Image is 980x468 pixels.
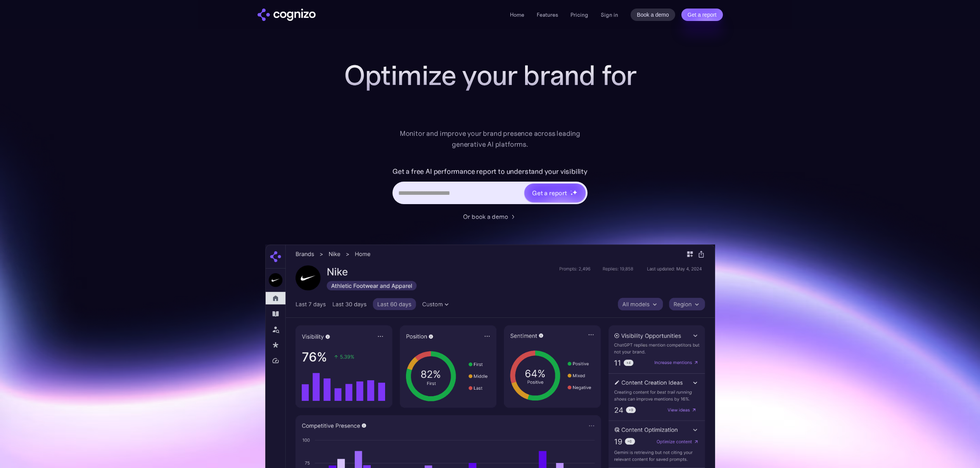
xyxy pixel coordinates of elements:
[570,193,573,196] img: star
[395,128,586,150] div: Monitor and improve your brand presence across leading generative AI platforms.
[392,165,588,178] label: Get a free AI performance report to understand your visibility
[392,165,588,208] form: Hero URL Input Form
[537,11,558,18] a: Features
[258,9,316,21] img: cognizo logo
[335,60,645,91] h1: Optimize your brand for
[532,188,567,198] div: Get a report
[510,11,524,18] a: Home
[524,183,586,203] a: Get a reportstarstarstar
[570,190,572,191] img: star
[631,9,675,21] a: Book a demo
[463,212,517,221] a: Or book a demo
[463,212,508,221] div: Or book a demo
[681,9,723,21] a: Get a report
[601,10,618,19] a: Sign in
[570,11,588,18] a: Pricing
[572,190,577,195] img: star
[258,9,316,21] a: home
